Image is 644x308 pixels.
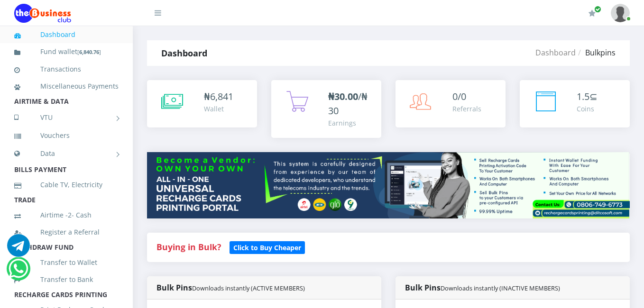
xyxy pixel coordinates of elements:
a: Chat for support [7,241,30,257]
span: /₦30 [328,90,368,117]
a: ₦6,841 Wallet [147,80,257,127]
a: ₦30.00/₦30 Earnings [271,80,381,138]
img: multitenant_rcp.png [147,152,630,218]
a: Transfer to Wallet [14,252,119,273]
strong: Bulk Pins [405,282,560,293]
a: 0/0 Referrals [396,80,506,127]
div: Wallet [204,104,233,114]
a: Transactions [14,58,119,80]
a: Miscellaneous Payments [14,75,119,97]
small: [ ] [77,48,101,55]
a: Airtime -2- Cash [14,204,119,226]
span: 6,841 [210,90,233,103]
a: VTU [14,106,119,129]
small: Downloads instantly (INACTIVE MEMBERS) [441,284,560,292]
i: Renew/Upgrade Subscription [589,9,596,17]
a: Fund wallet[6,840.76] [14,41,119,63]
div: ₦ [204,90,233,104]
div: Referrals [452,104,481,114]
span: 1.5 [577,90,589,103]
span: Renew/Upgrade Subscription [594,6,601,13]
a: Data [14,142,119,165]
a: Vouchers [14,125,119,146]
img: Logo [14,4,71,23]
a: Register a Referral [14,221,119,243]
div: Coins [577,104,598,114]
strong: Bulk Pins [156,282,305,293]
strong: Buying in Bulk? [156,241,221,253]
div: Earnings [328,118,372,128]
a: Chat for support [9,264,28,280]
b: 6,840.76 [79,48,99,55]
div: ⊆ [577,90,598,104]
a: Click to Buy Cheaper [230,241,305,253]
a: Cable TV, Electricity [14,174,119,196]
a: Dashboard [535,47,576,58]
strong: Dashboard [161,47,207,59]
small: Downloads instantly (ACTIVE MEMBERS) [192,284,305,292]
b: Click to Buy Cheaper [233,243,301,252]
li: Bulkpins [576,47,616,58]
span: 0/0 [452,90,466,103]
a: Dashboard [14,24,119,45]
a: Transfer to Bank [14,269,119,290]
img: User [611,4,630,22]
b: ₦30.00 [328,90,358,103]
